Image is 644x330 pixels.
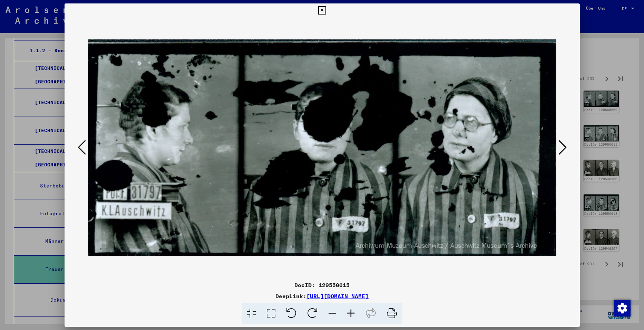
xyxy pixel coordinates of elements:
[306,293,369,300] a: [URL][DOMAIN_NAME]
[65,281,580,289] div: DocID: 129550615
[65,292,580,300] div: DeepLink:
[614,300,630,316] div: Zustimmung ändern
[88,17,556,278] img: 001.jpg
[614,300,631,317] img: Zustimmung ändern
